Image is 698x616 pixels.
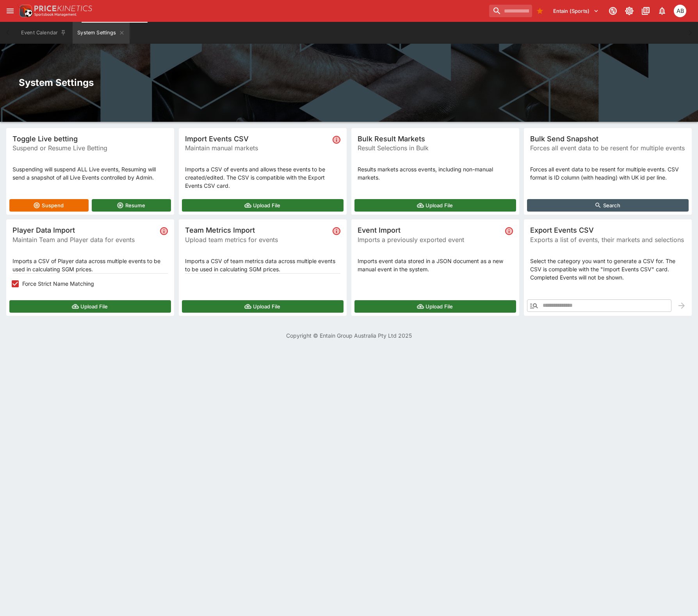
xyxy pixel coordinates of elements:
span: Bulk Result Markets [358,134,513,143]
button: Upload File [354,199,516,212]
button: Upload File [182,199,344,212]
input: search [489,5,532,17]
img: PriceKinetics Logo [17,3,33,19]
p: Forces all event data to be resent for multiple events. CSV format is ID column (with heading) wi... [530,165,686,182]
button: Upload File [182,300,344,313]
p: Imports a CSV of team metrics data across multiple events to be used in calculating SGM prices. [185,257,340,273]
p: Select the category you want to generate a CSV for. The CSV is compatible with the "Import Events... [530,257,686,281]
p: Imports a CSV of events and allows these events to be created/edited. The CSV is compatible with ... [185,165,340,190]
button: Documentation [639,4,653,18]
img: Sportsbook Management [34,13,77,16]
button: Bookmarks [534,5,546,17]
span: Export Events CSV [530,226,686,235]
p: Suspending will suspend ALL Live events, Resuming will send a snapshot of all Live Events control... [12,165,168,182]
span: Toggle Live betting [12,134,168,143]
span: Player Data Import [12,226,157,235]
button: Event Calendar [16,22,71,44]
button: Suspend [9,199,89,212]
h2: System Settings [19,77,679,89]
span: Maintain Team and Player data for events [12,235,157,244]
span: Force Strict Name Matching [22,280,94,288]
div: Alex Bothe [674,5,686,17]
span: Team Metrics Import [185,226,329,235]
span: Upload team metrics for events [185,235,329,244]
button: Upload File [9,300,171,313]
span: Result Selections in Bulk [358,143,513,153]
button: Upload File [354,300,516,313]
span: Bulk Send Snapshot [530,134,686,143]
button: Notifications [655,4,669,18]
button: Alex Bothe [671,2,689,20]
button: Search [527,199,689,212]
button: Connected to PK [606,4,620,18]
p: Imports a CSV of Player data across multiple events to be used in calculating SGM prices. [12,257,168,273]
button: Toggle light/dark mode [622,4,636,18]
p: Imports event data stored in a JSON document as a new manual event in the system. [358,257,513,273]
span: Exports a list of events, their markets and selections [530,235,686,244]
p: Results markets across events, including non-manual markets. [358,165,513,182]
span: Forces all event data to be resent for multiple events [530,143,686,153]
span: Event Import [358,226,502,235]
span: Suspend or Resume Live Betting [12,143,168,153]
span: Maintain manual markets [185,143,329,153]
img: PriceKinetics [34,5,92,11]
span: Imports a previously exported event [358,235,502,244]
button: Resume [92,199,171,212]
button: open drawer [3,4,17,18]
button: System Settings [73,22,129,44]
button: Select Tenant [548,5,604,17]
span: Import Events CSV [185,134,329,143]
